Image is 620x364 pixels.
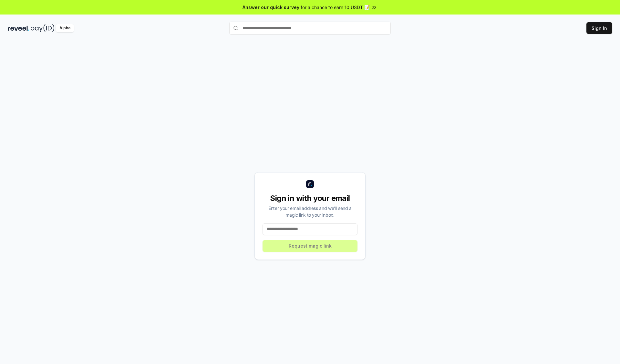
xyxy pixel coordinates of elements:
button: Sign In [586,22,612,34]
span: Answer our quick survey [243,4,299,11]
div: Sign in with your email [263,193,357,203]
div: Enter your email address and we’ll send a magic link to your inbox. [263,205,357,218]
span: for a chance to earn 10 USDT 📝 [301,4,370,11]
img: logo_small [306,180,314,188]
img: pay_id [31,24,55,32]
div: Alpha [56,24,74,32]
img: reveel_dark [8,24,29,32]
